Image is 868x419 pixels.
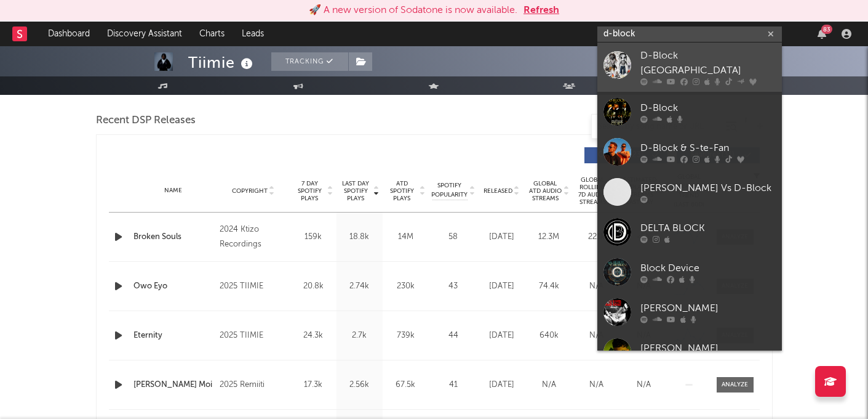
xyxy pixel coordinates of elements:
div: [PERSON_NAME] Vs D-Block [640,181,776,195]
div: N/A [623,379,664,391]
span: Last Day Spotify Plays [340,180,372,202]
span: Copyright [232,187,268,195]
a: Block Device [597,252,782,292]
span: Released [484,187,512,195]
div: [DATE] [481,330,522,342]
a: DELTA BLOCK [597,212,782,252]
div: 14M [386,231,426,243]
button: Originals(23) [584,147,667,163]
div: 17.3k [293,379,333,391]
input: Search by song name or URL [592,122,722,132]
span: ATD Spotify Plays [386,180,418,202]
div: DELTA BLOCK [640,221,776,235]
a: [PERSON_NAME] [597,292,782,332]
div: D-Block [GEOGRAPHIC_DATA] [640,49,776,78]
div: 44 [432,330,475,342]
div: [DATE] [481,280,522,293]
div: 230k [386,280,426,293]
span: Originals ( 23 ) [592,152,649,159]
div: 41 [432,379,475,391]
a: D-Block [597,92,782,132]
a: Owo Eyo [133,280,214,293]
div: D-Block & S-te-Fan [640,140,776,155]
div: Block Device [640,261,776,275]
div: Name [133,186,214,195]
div: [DATE] [481,231,522,243]
div: 221k [576,231,617,243]
div: [PERSON_NAME] [640,301,776,315]
div: 67.5k [386,379,426,391]
div: 12.3M [528,231,570,243]
a: [PERSON_NAME] [597,332,782,372]
a: Leads [233,22,273,46]
div: 2.74k [340,280,380,293]
div: [DATE] [481,379,522,391]
button: Tracking [271,52,348,71]
a: Eternity [133,330,214,342]
div: N/A [576,330,617,342]
div: 43 [432,280,475,293]
a: [PERSON_NAME] Moi [133,379,214,391]
div: 739k [386,330,426,342]
div: N/A [576,280,617,293]
a: Charts [191,22,233,46]
a: Broken Souls [133,231,214,243]
div: 2024 Ktizo Recordings [220,222,287,252]
div: 2.7k [340,330,380,342]
span: Spotify Popularity [431,181,468,200]
div: 18.8k [340,231,380,243]
div: 2.56k [340,379,380,391]
div: 640k [528,330,570,342]
div: 2025 TIIMIE [220,328,287,343]
div: N/A [576,379,617,391]
span: Recent DSP Releases [96,113,196,128]
div: 2025 TIIMIE [220,279,287,294]
button: Refresh [524,3,559,18]
div: 20.8k [293,280,333,293]
span: Global Rolling 7D Audio Streams [576,176,610,206]
div: 58 [432,231,475,243]
a: D-Block & S-te-Fan [597,132,782,172]
a: Discovery Assistant [98,22,191,46]
div: 🚀 A new version of Sodatone is now available. [309,3,517,18]
div: 83 [821,25,832,34]
div: 74.4k [528,280,570,293]
input: Search for artists [597,26,782,42]
div: 24.3k [293,330,333,342]
span: 7 Day Spotify Plays [293,180,326,202]
div: Tiimie [188,52,256,73]
a: Dashboard [39,22,98,46]
a: D-Block [GEOGRAPHIC_DATA] [597,43,782,92]
div: D-Block [640,100,776,115]
div: 159k [293,231,333,243]
div: [PERSON_NAME] [640,341,776,356]
button: 83 [818,29,826,39]
div: N/A [528,379,570,391]
span: Global ATD Audio Streams [528,180,562,202]
div: 2025 Remiiti [220,378,287,393]
a: [PERSON_NAME] Vs D-Block [597,172,782,212]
